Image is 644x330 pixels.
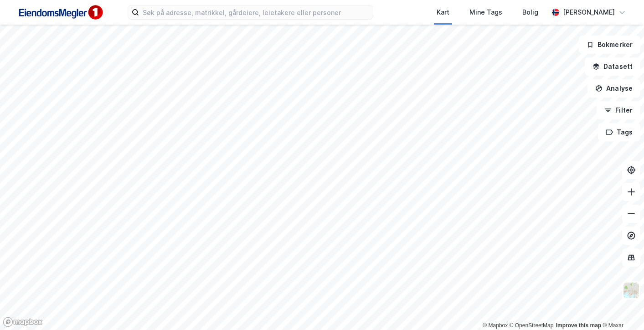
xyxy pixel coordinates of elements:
a: Mapbox homepage [3,317,43,327]
input: Søk på adresse, matrikkel, gårdeiere, leietakere eller personer [139,5,373,19]
img: Z [623,282,640,299]
div: Kart [437,7,449,18]
button: Datasett [585,57,640,76]
div: Bolig [522,7,538,18]
img: F4PB6Px+NJ5v8B7XTbfpPpyloAAAAASUVORK5CYII= [15,2,106,23]
button: Filter [597,101,640,119]
div: Kontrollprogram for chat [598,286,644,330]
button: Bokmerker [579,36,640,54]
div: Mine Tags [469,7,502,18]
a: Improve this map [556,322,601,329]
a: Mapbox [483,322,508,329]
iframe: Chat Widget [598,286,644,330]
div: [PERSON_NAME] [563,7,615,18]
button: Analyse [587,79,640,98]
a: OpenStreetMap [510,322,554,329]
button: Tags [598,123,640,141]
